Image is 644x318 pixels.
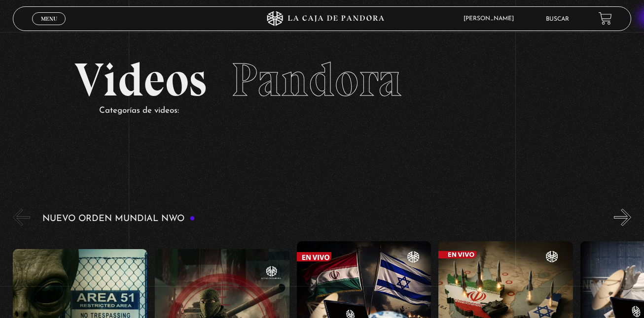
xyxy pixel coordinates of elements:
[599,12,612,25] a: View your shopping cart
[42,214,195,223] h3: Nuevo Orden Mundial NWO
[231,52,402,108] span: Pandora
[37,24,61,31] span: Cerrar
[13,209,30,226] button: Previous
[614,209,631,226] button: Next
[99,103,569,119] p: Categorías de videos:
[546,16,569,22] a: Buscar
[74,57,569,103] h2: Videos
[41,16,57,22] span: Menu
[459,16,524,22] span: [PERSON_NAME]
